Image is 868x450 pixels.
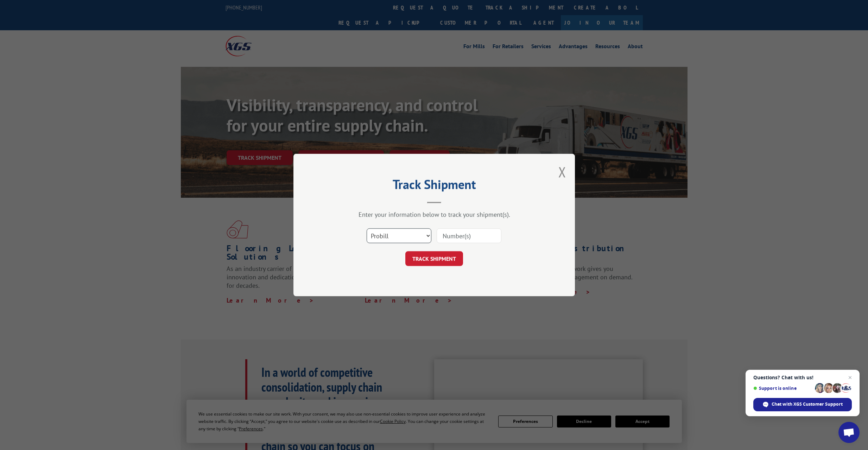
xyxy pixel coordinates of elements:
[405,251,463,266] button: TRACK SHIPMENT
[753,375,852,380] span: Questions? Chat with us!
[558,163,566,181] button: Close modal
[329,210,540,218] div: Enter your information below to track your shipment(s).
[772,401,843,407] span: Chat with XGS Customer Support
[846,373,854,382] span: Close chat
[329,179,540,193] h2: Track Shipment
[753,386,812,391] span: Support is online
[838,422,860,443] div: Open chat
[753,398,852,411] div: Chat with XGS Customer Support
[437,228,501,243] input: Number(s)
